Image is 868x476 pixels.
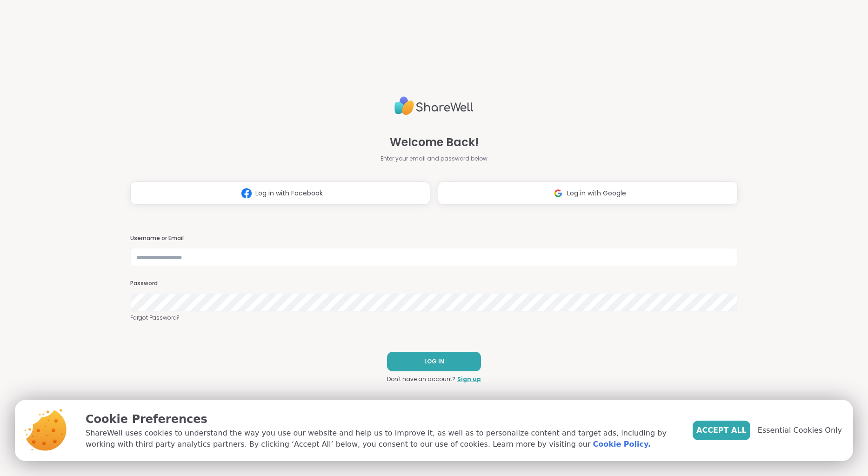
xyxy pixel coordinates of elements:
p: ShareWell uses cookies to understand the way you use our website and help us to improve it, as we... [86,428,678,450]
img: ShareWell Logomark [238,185,255,202]
button: Log in with Google [438,181,738,205]
button: Accept All [693,421,750,440]
img: ShareWell Logo [394,93,474,119]
img: ShareWell Logomark [549,185,567,202]
button: Log in with Facebook [130,181,430,205]
span: Log in with Google [567,188,626,198]
a: Sign up [457,375,481,383]
span: Welcome Back! [390,134,479,151]
span: Enter your email and password below [381,154,487,163]
span: Log in with Facebook [255,188,323,198]
h3: Username or Email [130,235,738,242]
span: Don't have an account? [387,375,455,383]
span: Accept All [696,425,747,436]
h3: Password [130,280,738,288]
button: LOG IN [387,352,481,371]
span: LOG IN [424,357,444,366]
a: Cookie Policy. [593,439,651,450]
span: Essential Cookies Only [758,425,842,436]
p: Cookie Preferences [86,411,678,428]
a: Forgot Password? [130,314,738,322]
